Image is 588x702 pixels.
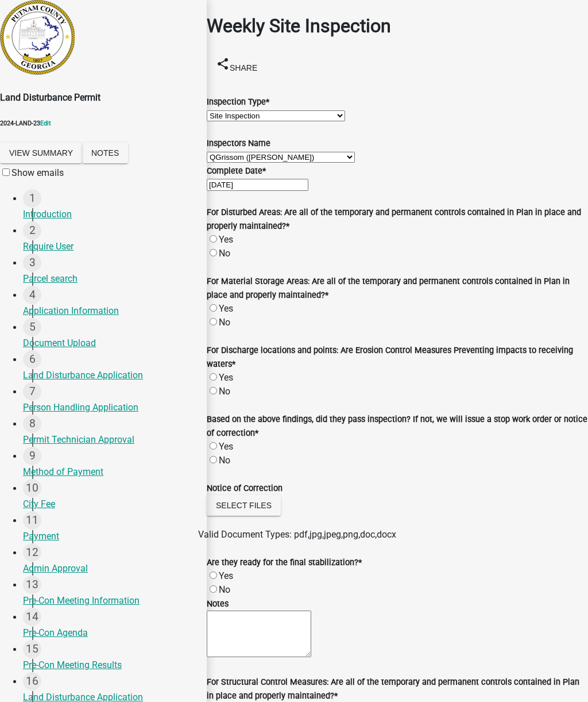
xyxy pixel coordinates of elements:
label: For Structural Control Measures: Are all of the temporary and permanent controls contained in Pla... [207,677,579,701]
div: 3 [23,254,41,272]
wm-modal-confirm: Notes [82,148,128,159]
label: No [219,248,230,259]
label: Yes [219,570,233,581]
div: Permit Technician Approval [23,433,198,447]
div: 4 [23,286,41,304]
label: Notice of Correction [207,484,283,493]
button: Notes [82,143,128,163]
label: For Disturbed Areas: Are all of the temporary and permanent controls contained in Plan in place a... [207,208,581,231]
div: Admin Approval [23,562,198,576]
div: Pre-Con Agenda [23,626,198,640]
button: shareShare [207,52,266,78]
label: Are they ready for the final stabilization? [207,558,362,567]
div: 1 [23,189,41,208]
div: 6 [23,350,41,369]
div: Payment [23,530,198,543]
label: Yes [219,441,233,452]
label: Inspection Type [207,97,269,107]
div: 8 [23,415,41,433]
h1: Weekly Site Inspection [207,12,588,40]
label: No [219,455,230,466]
div: 2 [23,221,41,240]
div: Application Information [23,304,198,318]
div: Require User [23,240,198,254]
div: 10 [23,479,41,497]
div: 11 [23,511,41,530]
div: Land Disturbance Application [23,369,198,382]
div: 9 [23,447,41,465]
label: Based on the above findings, did they pass inspection? If not, we will issue a stop work order or... [207,415,587,438]
div: Person Handling Application [23,401,198,415]
label: Yes [219,372,233,383]
div: 16 [23,672,41,691]
label: For Material Storage Areas: Are all of the temporary and permanent controls contained in Plan in ... [207,277,570,300]
div: City Fee [23,497,198,511]
div: 15 [23,640,41,658]
label: No [219,317,230,328]
div: Document Upload [23,336,198,350]
div: Introduction [23,208,198,221]
div: Method of Payment [23,465,198,479]
span: Share [230,63,257,72]
div: Parcel search [23,272,198,286]
label: No [219,386,230,397]
label: For Discharge locations and points: Are Erosion Control Measures Preventing impacts to receiving ... [207,346,573,369]
div: 5 [23,318,41,336]
label: Yes [219,303,233,314]
label: Inspectors Name [207,139,270,148]
div: 14 [23,608,41,626]
a: Edit [40,120,51,127]
input: mm/dd/yyyy [207,179,308,191]
wm-modal-confirm: Edit Application Number [40,120,51,127]
label: No [219,584,230,595]
div: 12 [23,543,41,562]
div: Pre-Con Meeting Information [23,594,198,608]
label: Notes [207,599,229,609]
span: Valid Document Types: pdf,jpg,jpeg,png,doc,docx [198,529,396,540]
div: Pre-Con Meeting Results [23,658,198,672]
label: Yes [219,234,233,245]
button: Select files [207,495,281,516]
label: Complete Date [207,166,266,176]
div: 13 [23,576,41,594]
div: 7 [23,382,41,401]
i: share [216,56,230,70]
